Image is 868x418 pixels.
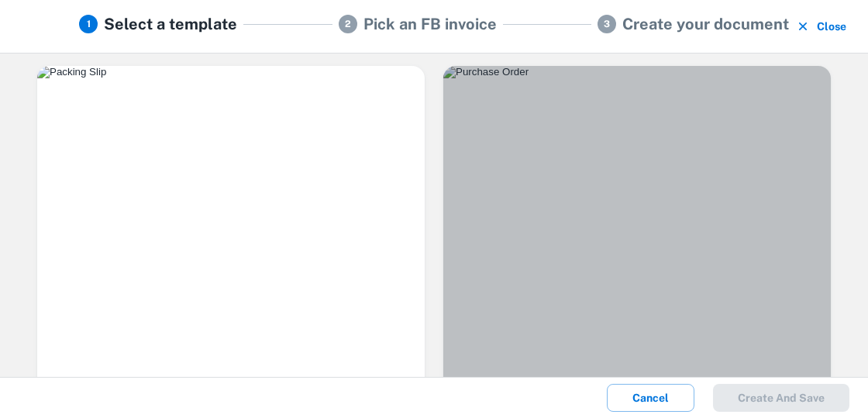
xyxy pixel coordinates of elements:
text: 2 [345,19,351,29]
text: 3 [604,19,610,29]
img: Packing Slip [37,66,425,78]
button: Cancel [607,384,694,412]
h5: Create your document [622,12,789,36]
img: Purchase Order [443,66,831,78]
text: 1 [86,19,90,29]
h5: Select a template [104,12,237,36]
h5: Pick an FB invoice [363,12,497,36]
button: Close [795,12,849,40]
